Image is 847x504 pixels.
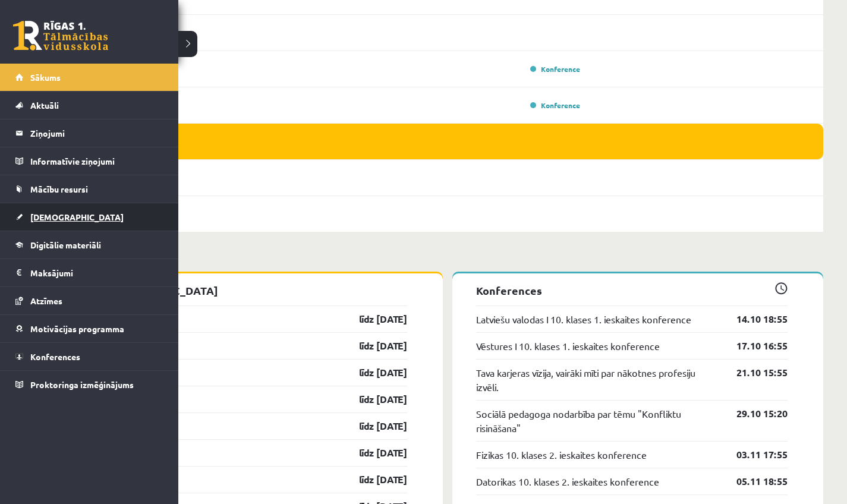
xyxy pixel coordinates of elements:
[15,259,163,286] a: Maksājumi
[338,392,407,407] a: līdz [DATE]
[15,315,163,342] a: Motivācijas programma
[338,446,407,460] a: līdz [DATE]
[15,343,163,370] a: Konferences
[15,64,163,91] a: Sākums
[476,282,788,298] p: Konferences
[719,366,788,380] a: 21.10 15:55
[30,295,62,306] span: Atzīmes
[30,100,59,111] span: Aktuāli
[30,259,163,286] legend: Maksājumi
[30,184,88,194] span: Mācību resursi
[15,287,163,314] a: Atzīmes
[719,407,788,421] a: 29.10 15:20
[476,407,719,435] a: Sociālā pedagoga nodarbība par tēmu "Konfliktu risināšana"
[719,448,788,462] a: 03.11 17:55
[15,147,163,175] a: Informatīvie ziņojumi
[719,312,788,326] a: 14.10 18:55
[30,351,80,362] span: Konferences
[719,474,788,489] a: 05.11 18:55
[15,92,163,119] a: Aktuāli
[30,212,124,222] span: [DEMOGRAPHIC_DATA]
[30,147,163,175] legend: Informatīvie ziņojumi
[15,371,163,398] a: Proktoringa izmēģinājums
[15,203,163,231] a: [DEMOGRAPHIC_DATA]
[476,474,659,489] a: Datorikas 10. klases 2. ieskaites konference
[30,323,124,334] span: Motivācijas programma
[719,339,788,353] a: 17.10 16:55
[30,119,163,147] legend: Ziņojumi
[338,339,407,353] a: līdz [DATE]
[476,339,660,353] a: Vēstures I 10. klases 1. ieskaites konference
[95,282,407,298] p: [DEMOGRAPHIC_DATA]
[530,64,580,74] a: Konference
[338,419,407,433] a: līdz [DATE]
[476,448,647,462] a: Fizikas 10. klases 2. ieskaites konference
[338,472,407,487] a: līdz [DATE]
[476,366,719,394] a: Tava karjeras vīzija, vairāki mīti par nākotnes profesiju izvēli.
[530,100,580,110] a: Konference
[13,21,108,51] a: Rīgas 1. Tālmācības vidusskola
[15,119,163,147] a: Ziņojumi
[338,312,407,326] a: līdz [DATE]
[30,72,61,83] span: Sākums
[30,379,134,390] span: Proktoringa izmēģinājums
[476,312,691,326] a: Latviešu valodas I 10. klases 1. ieskaites konference
[15,231,163,259] a: Digitālie materiāli
[15,175,163,203] a: Mācību resursi
[76,250,818,266] p: Tuvākās aktivitātes
[338,366,407,380] a: līdz [DATE]
[30,240,101,250] span: Digitālie materiāli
